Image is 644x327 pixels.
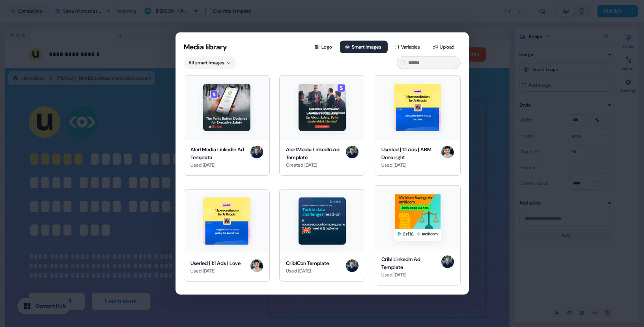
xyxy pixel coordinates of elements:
img: James [441,256,454,268]
div: Userled | 1:1 Ads | Love [190,259,241,267]
div: AlertMedia LinkedIn Ad Template [286,146,343,161]
div: Cribl LinkedIn Ad Template [381,256,438,271]
div: Used [DATE] [190,161,247,169]
div: CriblCon Template [286,259,329,267]
button: Logo [310,41,338,53]
button: Upload [428,41,461,53]
img: Userled | 1:1 Ads | Love [203,197,250,245]
div: Used [DATE] [286,267,329,275]
button: Userled | 1:1 Ads | LoveUserled | 1:1 Ads | LoveUsed [DATE]Vincent [184,185,270,286]
div: Used [DATE] [190,267,241,275]
div: Userled | 1:1 Ads | ABM Done right [381,146,438,161]
img: AlertMedia LinkedIn Ad Template [299,84,346,131]
img: AlertMedia LinkedIn Ad Template [203,84,250,131]
button: Variables [389,41,426,53]
button: AlertMedia LinkedIn Ad TemplateAlertMedia LinkedIn Ad TemplateUsed [DATE]James [184,75,270,176]
div: Used [DATE] [381,271,438,279]
button: AlertMedia LinkedIn Ad TemplateAlertMedia LinkedIn Ad TemplateCreated [DATE]James [279,75,365,176]
div: AlertMedia LinkedIn Ad Template [190,146,247,161]
button: Media library [184,42,227,52]
button: Cribl LinkedIn Ad TemplateCribl LinkedIn Ad TemplateUsed [DATE]James [375,185,461,286]
img: James [346,259,358,272]
button: Userled | 1:1 Ads | ABM Done rightUserled | 1:1 Ads | ABM Done rightUsed [DATE]Vincent [375,75,461,176]
div: Created [DATE] [286,161,343,169]
img: Vincent [441,146,454,158]
div: Used [DATE] [381,161,438,169]
button: All smart images [184,56,236,69]
img: CriblCon Template [299,197,346,245]
img: Cribl LinkedIn Ad Template [394,194,441,241]
button: CriblCon TemplateCriblCon TemplateUsed [DATE]James [279,185,365,286]
img: Userled | 1:1 Ads | ABM Done right [394,84,441,131]
img: James [346,146,358,158]
button: Smart images [340,41,388,53]
img: James [250,146,263,158]
img: Vincent [250,259,263,272]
